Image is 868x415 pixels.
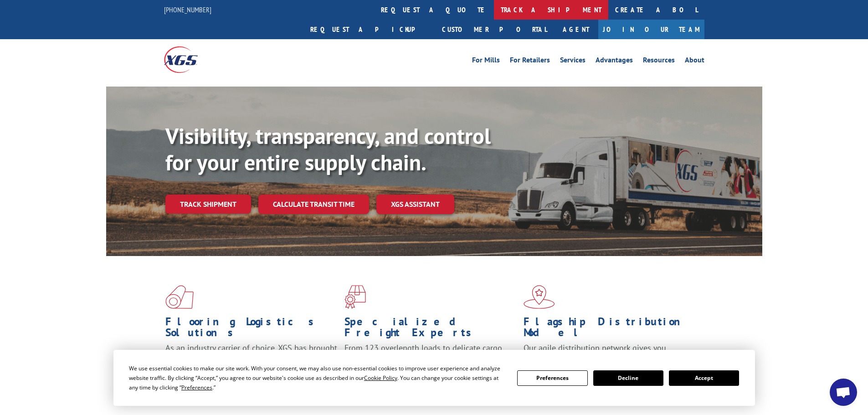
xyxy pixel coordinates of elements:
[510,56,550,67] a: For Retailers
[258,195,369,214] a: Calculate transit time
[164,5,211,14] a: [PHONE_NUMBER]
[685,56,704,67] a: About
[435,20,554,39] a: Customer Portal
[376,195,454,214] a: XGS ASSISTANT
[113,350,755,406] div: Cookie Consent Prompt
[524,343,691,364] span: Our agile distribution network gives you nationwide inventory management on demand.
[165,285,194,309] img: xgs-icon-total-supply-chain-intelligence-red
[560,56,586,67] a: Services
[669,370,739,386] button: Accept
[344,316,517,343] h1: Specialized Freight Experts
[596,56,633,67] a: Advantages
[129,364,506,392] div: We use essential cookies to make our site work. With your consent, we may also use non-essential ...
[598,20,704,39] a: Join Our Team
[165,316,338,343] h1: Flooring Logistics Solutions
[472,56,500,67] a: For Mills
[364,374,397,382] span: Cookie Policy
[830,379,857,406] a: Open chat
[517,370,587,386] button: Preferences
[165,195,251,214] a: Track shipment
[643,56,675,67] a: Resources
[344,343,517,383] p: From 123 overlength loads to delicate cargo, our experienced staff knows the best way to move you...
[524,316,696,343] h1: Flagship Distribution Model
[165,122,491,176] b: Visibility, transparency, and control for your entire supply chain.
[554,20,598,39] a: Agent
[165,343,337,375] span: As an industry carrier of choice, XGS has brought innovation and dedication to flooring logistics...
[344,285,366,309] img: xgs-icon-focused-on-flooring-red
[303,20,435,39] a: Request a pickup
[524,285,555,309] img: xgs-icon-flagship-distribution-model-red
[593,370,663,386] button: Decline
[181,384,212,391] span: Preferences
